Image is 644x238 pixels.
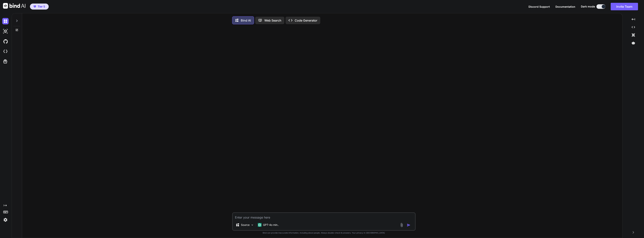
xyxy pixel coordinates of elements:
[2,38,9,45] img: githubDark
[2,48,9,55] img: cloudideIcon
[258,223,262,227] img: GPT-4o mini
[555,5,575,9] button: Documentation
[555,5,575,8] span: Documentation
[264,18,281,23] p: Web Search
[581,5,595,8] span: Dark mode
[30,4,49,10] button: premiumTier 5
[528,5,550,9] button: Discord Support
[241,223,250,227] p: Source
[407,223,411,227] img: icon
[34,5,36,8] img: premium
[3,3,25,9] img: Bind AI
[251,223,254,227] img: Pick Models
[2,18,9,24] img: darkChat
[295,18,317,23] p: Code Generator
[400,223,404,227] img: attachment
[38,5,45,8] span: Tier 5
[232,231,416,234] p: Bind can provide inaccurate information, including about people. Always double-check its answers....
[611,3,638,10] button: Invite Team
[241,18,251,23] p: Bind AI
[263,223,279,227] p: GPT-4o min..
[2,217,9,223] img: settings
[2,28,9,34] img: darkAi-studio
[528,5,550,8] span: Discord Support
